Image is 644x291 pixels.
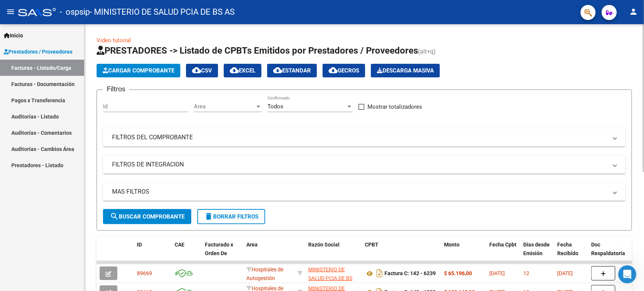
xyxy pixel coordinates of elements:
i: Descargar documento [375,267,384,279]
iframe: Intercom live chat [618,265,636,283]
button: Estandar [267,64,317,77]
mat-panel-title: MAS FILTROS [112,188,607,196]
div: 30626983398 [308,265,359,281]
span: - ospsip [60,4,90,20]
mat-expansion-panel-header: MAS FILTROS [103,183,626,201]
button: Descarga Masiva [371,64,440,77]
span: Doc Respaldatoria [591,242,625,256]
mat-icon: cloud_download [192,66,201,75]
span: Facturado x Orden De [205,242,233,256]
mat-icon: cloud_download [273,66,282,75]
datatable-header-cell: Area [243,237,294,270]
datatable-header-cell: CAE [172,237,202,270]
button: CSV [186,64,218,77]
span: Fecha Recibido [557,242,578,256]
mat-panel-title: FILTROS DEL COMPROBANTE [112,133,607,142]
h3: Filtros [103,84,129,94]
mat-icon: cloud_download [329,66,338,75]
span: PRESTADORES -> Listado de CPBTs Emitidos por Prestadores / Proveedores [97,45,418,56]
span: Mostrar totalizadores [367,102,422,111]
span: Descarga Masiva [377,67,434,74]
datatable-header-cell: Doc Respaldatoria [588,237,633,270]
datatable-header-cell: Monto [441,237,486,270]
app-download-masive: Descarga masiva de comprobantes (adjuntos) [371,64,440,77]
span: Estandar [273,67,311,74]
button: EXCEL [224,64,261,77]
datatable-header-cell: Fecha Recibido [554,237,588,270]
span: [DATE] [557,270,573,276]
span: Razón Social [308,242,340,248]
span: EXCEL [230,67,255,74]
span: ID [137,242,142,248]
datatable-header-cell: Razón Social [305,237,362,270]
datatable-header-cell: Días desde Emisión [520,237,554,270]
span: 12 [523,270,529,276]
span: CSV [192,67,212,74]
mat-expansion-panel-header: FILTROS DE INTEGRACION [103,156,626,174]
mat-icon: cloud_download [230,66,239,75]
span: CPBT [365,242,378,248]
span: Días desde Emisión [523,242,550,256]
button: Buscar Comprobante [103,209,191,224]
button: Borrar Filtros [197,209,265,224]
mat-icon: search [110,212,119,221]
mat-icon: delete [204,212,213,221]
datatable-header-cell: CPBT [362,237,441,270]
button: Gecros [323,64,365,77]
mat-expansion-panel-header: FILTROS DEL COMPROBANTE [103,128,626,146]
span: CAE [175,242,184,248]
span: Monto [444,242,460,248]
span: Gecros [329,67,359,74]
datatable-header-cell: Facturado x Orden De [202,237,243,270]
span: Fecha Cpbt [489,242,516,248]
datatable-header-cell: ID [134,237,172,270]
span: Area [246,242,258,248]
span: Todos [267,103,283,110]
span: Cargar Comprobante [103,67,174,74]
span: MINISTERIO DE SALUD PCIA DE BS AS [308,266,352,290]
strong: Factura C: 142 - 6239 [384,271,436,277]
span: Borrar Filtros [204,213,258,220]
strong: $ 65.196,00 [444,270,472,276]
span: 89669 [137,270,152,276]
a: Video tutorial [97,37,131,44]
span: Buscar Comprobante [110,213,184,220]
span: [DATE] [489,270,505,276]
button: Cargar Comprobante [97,64,180,77]
span: - MINISTERIO DE SALUD PCIA DE BS AS [90,4,235,20]
mat-icon: menu [6,7,15,16]
span: Area [194,103,255,110]
mat-panel-title: FILTROS DE INTEGRACION [112,160,607,169]
span: (alt+q) [418,48,436,55]
mat-icon: person [629,7,638,16]
datatable-header-cell: Fecha Cpbt [486,237,520,270]
span: Inicio [4,31,23,40]
span: Prestadores / Proveedores [4,48,72,56]
span: Hospitales de Autogestión [246,266,283,281]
